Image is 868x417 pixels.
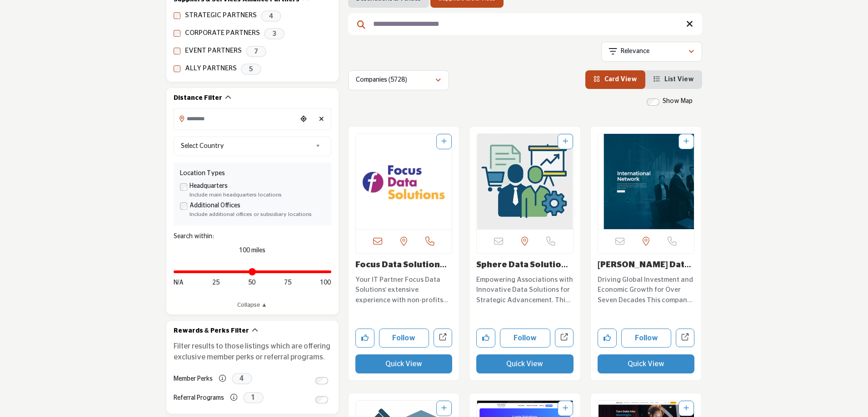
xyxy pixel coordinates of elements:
[174,232,331,241] div: Search within:
[174,12,180,19] input: STRATEGIC PARTNERS checkbox
[348,70,449,90] button: Companies (5728)
[185,46,242,56] label: EVENT PARTNERS
[190,211,325,219] div: Include additional offices or subsidiary locations
[261,10,281,22] span: 4
[355,260,453,270] h3: Focus Data Solutions Inc
[355,329,374,348] button: Like company
[476,329,495,348] button: Like company
[174,65,180,72] input: ALLY PARTNERS checkbox
[379,329,429,348] button: Follow
[676,329,694,347] a: Open conway-data-inc in new tab
[598,260,695,270] h3: Conway Data Inc
[476,260,574,270] h3: Sphere Data Solutions Group
[297,110,310,129] div: Choose your current location
[241,64,261,75] span: 5
[174,110,297,128] input: Search Location
[212,278,219,288] span: 25
[441,405,447,412] a: Add To List
[601,42,702,62] button: Relevance
[555,329,574,347] a: Open sphere-data-solutions-group in new tab
[190,182,228,191] label: Headquarters
[585,70,645,89] li: Card View
[621,329,672,348] button: Follow
[232,373,252,384] span: 4
[320,278,331,288] span: 100
[355,275,453,306] p: Your IT Partner Focus Data Solutions' extensive experience with non-profits and trade association...
[476,354,574,373] button: Quick View
[355,261,447,279] a: Focus Data Solutions...
[180,169,325,178] div: Location Types
[174,327,249,336] h2: Rewards & Perks Filter
[441,138,447,145] a: Add To List
[246,46,266,57] span: 7
[174,94,222,103] h2: Distance Filter
[174,30,180,37] input: CORPORATE PARTNERS checkbox
[663,97,693,106] label: Show Map
[356,134,452,229] a: Open Listing in new tab
[181,141,312,152] span: Select Country
[264,28,284,39] span: 3
[598,275,695,306] p: Driving Global Investment and Economic Growth for Over Seven Decades This company stands at the f...
[243,392,264,403] span: 1
[174,341,331,363] p: Filter results to those listings which are offering exclusive member perks or referral programs.
[477,134,573,229] img: Sphere Data Solutions Group
[348,13,702,35] input: Search Keyword
[683,138,689,145] a: Add To List
[598,354,695,373] button: Quick View
[356,134,452,229] img: Focus Data Solutions Inc
[598,134,694,229] a: Open Listing in new tab
[563,138,568,145] a: Add To List
[315,377,328,384] input: Switch to Member Perks
[645,70,702,89] li: List View
[683,405,689,412] a: Add To List
[476,261,568,279] a: Sphere Data Solution...
[476,275,574,306] p: Empowering Associations with Innovative Data Solutions for Strategic Advancement. This organizati...
[174,390,224,406] label: Referral Programs
[477,134,573,229] a: Open Listing in new tab
[594,76,637,83] a: View Card
[664,76,694,83] span: List View
[598,134,694,229] img: Conway Data Inc
[598,273,695,306] a: Driving Global Investment and Economic Growth for Over Seven Decades This company stands at the f...
[355,354,453,373] button: Quick View
[355,273,453,306] a: Your IT Partner Focus Data Solutions' extensive experience with non-profits and trade association...
[315,396,328,403] input: Switch to Referral Programs
[604,76,637,83] span: Card View
[174,48,180,54] input: EVENT PARTNERS checkbox
[598,261,693,279] a: [PERSON_NAME] Data Inc
[248,278,255,288] span: 50
[563,405,568,412] a: Add To List
[190,191,325,199] div: Include main headquarters locations
[174,301,331,310] a: Collapse ▲
[356,76,407,85] p: Companies (5728)
[621,47,649,56] p: Relevance
[174,371,213,387] label: Member Perks
[185,10,257,21] label: STRATEGIC PARTNERS
[598,329,617,348] button: Like company
[315,110,329,129] div: Clear search location
[185,28,260,39] label: CORPORATE PARTNERS
[174,278,184,288] span: N/A
[500,329,550,348] button: Follow
[434,329,452,347] a: Open focus-data-solutions-inc in new tab
[185,64,237,74] label: ALLY PARTNERS
[190,201,240,211] label: Additional Offices
[284,278,291,288] span: 75
[476,273,574,306] a: Empowering Associations with Innovative Data Solutions for Strategic Advancement. This organizati...
[239,247,265,254] span: 100 miles
[653,76,694,83] a: View List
